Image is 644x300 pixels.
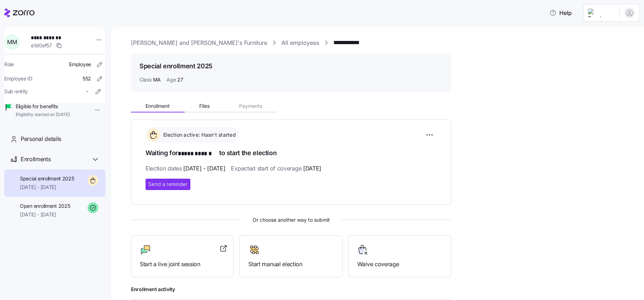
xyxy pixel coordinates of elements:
[549,9,572,17] span: Help
[303,164,321,173] span: [DATE]
[139,76,152,83] span: Class
[248,260,333,269] span: Start manual election
[20,211,70,218] span: [DATE] - [DATE]
[357,260,442,269] span: Waive coverage
[20,175,74,182] span: Special enrollment 2025
[146,164,225,173] span: Election dates
[16,103,70,110] span: Eligible for benefits
[544,6,577,20] button: Help
[199,104,210,109] span: Files
[16,112,70,118] span: Eligibility started on [DATE]
[131,216,451,224] span: Or choose another way to submit
[139,62,212,70] h1: Special enrollment 2025
[146,148,437,158] h1: Waiting for to start the election
[20,184,74,191] span: [DATE] - [DATE]
[231,164,321,173] span: Expected start of coverage
[7,39,17,45] span: M M
[4,75,32,82] span: Employee ID
[161,131,236,138] span: Election active: Hasn't started
[21,155,51,164] span: Enrollments
[167,76,176,83] span: Age
[31,42,52,49] span: e1d0ef57
[146,104,170,109] span: Enrollment
[140,260,225,269] span: Start a live joint session
[4,61,14,68] span: Role
[153,76,161,83] span: MA
[131,286,451,293] span: Enrollment activity
[131,38,267,47] a: [PERSON_NAME] and [PERSON_NAME]'s Furniture
[239,104,262,109] span: Payments
[146,179,190,190] button: Send a reminder
[177,76,183,83] span: 27
[21,135,61,143] span: Personal details
[183,164,225,173] span: [DATE] - [DATE]
[86,88,88,95] span: -
[148,181,188,188] span: Send a reminder
[281,38,319,47] a: All employees
[588,9,613,17] img: Employer logo
[20,202,70,210] span: Open enrollment 2025
[69,61,91,68] span: Employee
[4,88,28,95] span: Sub-entity
[83,75,91,82] span: 552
